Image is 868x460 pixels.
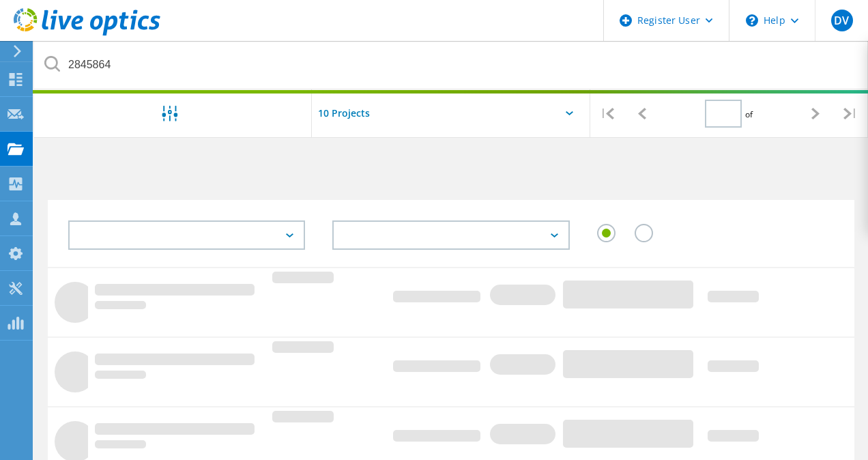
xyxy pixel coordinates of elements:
span: of [745,109,753,120]
div: | [833,89,868,138]
svg: \n [746,14,758,27]
span: DV [834,15,849,26]
a: Live Optics Dashboard [14,29,160,38]
div: | [590,89,625,138]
